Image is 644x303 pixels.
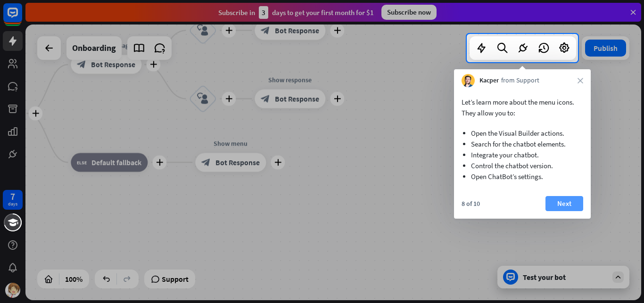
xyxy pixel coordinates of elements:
[501,76,539,85] span: from Support
[471,128,574,139] li: Open the Visual Builder actions.
[471,171,574,182] li: Open ChatBot’s settings.
[578,78,583,83] i: close
[471,149,574,160] li: Integrate your chatbot.
[8,4,36,32] button: Open LiveChat chat widget
[545,196,583,211] button: Next
[471,139,574,149] li: Search for the chatbot elements.
[462,199,480,208] div: 8 of 10
[471,160,574,171] li: Control the chatbot version.
[462,97,583,118] p: Let’s learn more about the menu icons. They allow you to:
[479,76,499,85] span: Kacper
